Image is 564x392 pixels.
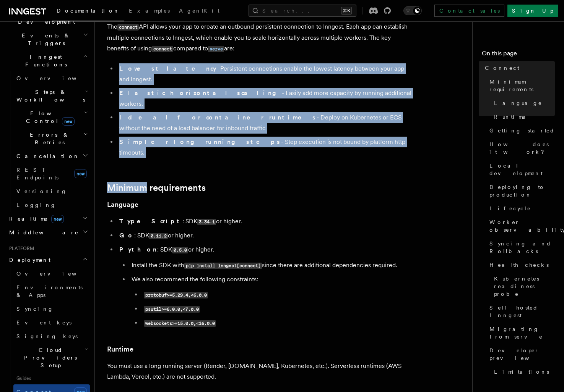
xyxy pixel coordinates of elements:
a: Minimum requirements [107,182,206,193]
code: psutil>=6.0.0,<7.0.0 [144,306,200,313]
span: new [74,169,87,178]
a: Overview [13,71,90,85]
a: Syncing [13,302,90,316]
a: Runtime [491,110,555,124]
span: Migrating from serve [489,325,555,340]
button: Events & Triggers [6,29,90,50]
a: Migrating from serve [486,322,555,344]
button: Toggle dark mode [403,6,422,15]
a: Self hosted Inngest [486,301,555,322]
span: Platform [6,245,34,252]
span: Lifecycle [489,205,531,212]
span: Flow Control [13,110,84,125]
kbd: ⌘K [341,7,352,15]
span: Runtime [494,113,526,121]
strong: Simpler long running steps [119,138,281,145]
a: Minimum requirements [486,75,555,96]
a: serve [208,45,224,52]
p: You must use a long running server (Render, [DOMAIN_NAME], Kubernetes, etc.). Serverless runtimes... [107,361,413,382]
a: Lifecycle [486,202,555,215]
span: Developer preview [489,347,555,362]
a: Contact sales [434,5,504,17]
a: Limitations [491,365,555,379]
span: How does it work? [489,140,555,156]
h4: On this page [482,49,555,61]
code: connect [152,46,173,52]
code: websockets>=15.0.0,<16.0.0 [144,320,216,327]
button: Flow Controlnew [13,106,90,128]
li: : SDK or higher. [117,216,413,227]
a: Getting started [486,124,555,137]
span: Cloud Providers Setup [13,346,85,369]
span: Kubernetes readiness probe [494,275,555,298]
a: Logging [13,198,90,212]
span: Syncing and Rollbacks [489,240,555,255]
span: Examples [129,8,170,14]
a: Environments & Apps [13,281,90,302]
button: Middleware [6,226,90,239]
span: Getting started [489,127,555,134]
span: Steps & Workflows [13,88,85,103]
span: Overview [16,75,95,81]
span: Language [494,99,542,107]
a: Kubernetes readiness probe [491,272,555,301]
a: REST Endpointsnew [13,163,90,184]
li: We also recommend the following constraints: [129,274,413,329]
button: Cloud Providers Setup [13,343,90,372]
code: 3.34.1 [197,219,216,225]
span: Deployment [6,256,50,264]
span: Middleware [6,229,79,236]
a: Documentation [52,2,124,21]
a: AgentKit [174,2,224,21]
button: Realtimenew [6,212,90,226]
span: Minimum requirements [489,78,555,93]
strong: Lowest latency [119,65,216,72]
li: Install the SDK with since there are additional dependencies required. [129,260,413,271]
a: Syncing and Rollbacks [486,237,555,258]
strong: Ideal for container runtimes [119,114,317,121]
span: Versioning [16,188,67,194]
span: Event keys [16,319,72,326]
span: Overview [16,271,95,277]
code: protobuf>=5.29.4,<6.0.0 [144,292,208,298]
button: Search...⌘K [249,5,356,17]
span: Errors & Retries [13,131,83,146]
div: Inngest Functions [6,71,90,212]
button: Errors & Retries [13,128,90,149]
span: Events & Triggers [6,32,83,47]
span: REST Endpoints [16,167,59,181]
a: Health checks [486,258,555,272]
a: Language [107,199,138,210]
span: Connect [485,64,519,72]
button: Inngest Functions [6,50,90,71]
li: : SDK or higher. [117,230,413,241]
span: Inngest Functions [6,53,83,68]
span: Guides [13,372,90,384]
li: - Persistent connections enable the lowest latency between your app and Inngest. [117,63,413,85]
li: : SDK or higher. [117,244,413,329]
strong: Go [119,232,134,239]
code: pip install inngest[connect] [184,263,262,269]
strong: TypeScript [119,218,182,225]
li: - Step execution is not bound by platform http timeouts. [117,137,413,158]
a: Developer preview [486,344,555,365]
a: Runtime [107,344,133,355]
span: new [51,215,64,223]
span: Deploying to production [489,183,555,198]
a: Overview [13,267,90,281]
a: How does it work? [486,137,555,159]
span: Health checks [489,261,549,269]
span: Self hosted Inngest [489,304,555,319]
span: Documentation [57,8,120,14]
span: Signing keys [16,333,78,339]
a: Examples [124,2,174,21]
span: Syncing [16,306,54,312]
a: Event keys [13,316,90,329]
span: Realtime [6,215,64,223]
span: Logging [16,202,56,208]
span: AgentKit [179,8,219,14]
button: Steps & Workflows [13,85,90,106]
a: Sign Up [507,5,558,17]
a: Deploying to production [486,180,555,202]
strong: Elastic horizontal scaling [119,89,282,97]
